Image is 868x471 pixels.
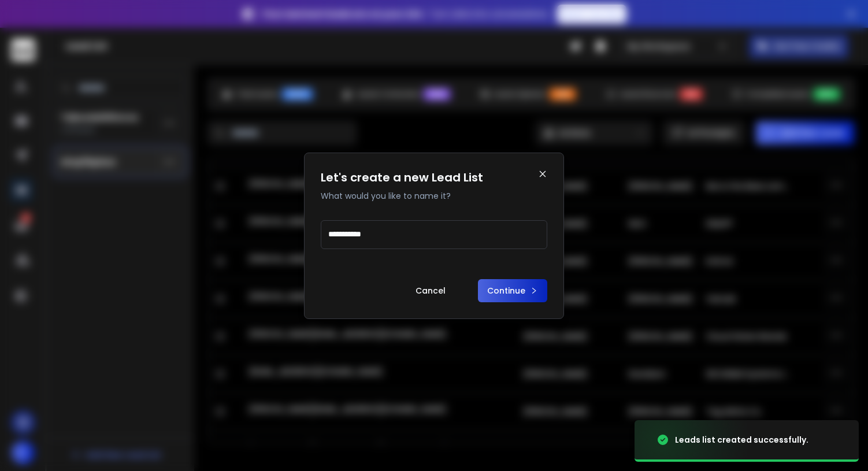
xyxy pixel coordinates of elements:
button: Continue [478,279,547,302]
button: Cancel [406,279,455,302]
div: Leads list created successfully. [675,434,808,446]
h1: Let's create a new Lead List [321,169,483,186]
p: What would you like to name it? [321,190,483,202]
